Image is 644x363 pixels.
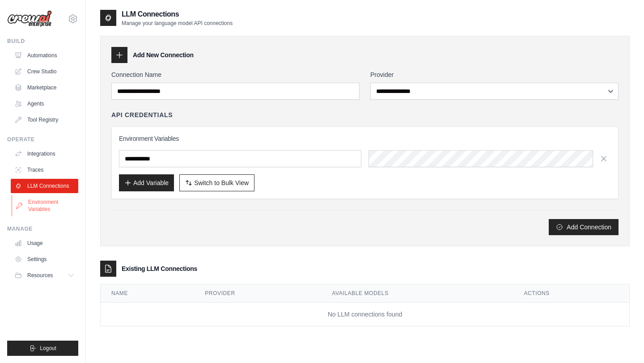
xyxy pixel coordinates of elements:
[101,303,629,326] td: No LLM connections found
[513,284,629,303] th: Actions
[11,64,78,79] a: Crew Studio
[321,284,513,303] th: Available Models
[40,345,56,352] span: Logout
[194,284,321,303] th: Provider
[7,225,78,232] div: Manage
[119,174,174,191] button: Add Variable
[370,70,619,79] label: Provider
[11,80,78,95] a: Marketplace
[11,268,78,283] button: Resources
[7,38,78,45] div: Build
[119,134,611,143] h3: Environment Variables
[11,113,78,127] a: Tool Registry
[11,252,78,266] a: Settings
[11,163,78,177] a: Traces
[11,147,78,161] a: Integrations
[549,219,619,235] button: Add Connection
[27,272,53,279] span: Resources
[11,179,78,193] a: LLM Connections
[11,97,78,111] a: Agents
[133,51,194,59] h3: Add New Connection
[122,20,233,27] p: Manage your language model API connections
[111,110,173,119] h4: API Credentials
[122,9,233,20] h2: LLM Connections
[7,10,52,27] img: Logo
[12,195,79,216] a: Environment Variables
[194,178,249,187] span: Switch to Bulk View
[111,70,360,79] label: Connection Name
[179,174,254,191] button: Switch to Bulk View
[11,48,78,63] a: Automations
[7,341,78,356] button: Logout
[122,264,197,273] h3: Existing LLM Connections
[101,284,194,303] th: Name
[11,236,78,250] a: Usage
[7,136,78,143] div: Operate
